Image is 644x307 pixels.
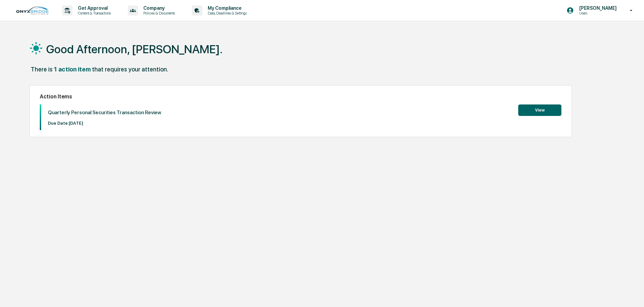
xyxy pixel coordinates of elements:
p: [PERSON_NAME] [574,5,620,11]
img: logo [16,6,49,14]
p: Content & Transactions [72,11,114,16]
a: View [518,106,561,113]
p: Policies & Documents [138,11,178,16]
h2: Action Items [40,93,561,100]
p: Data, Deadlines & Settings [202,11,250,16]
p: Due Date: [DATE] [48,121,161,126]
p: Company [138,5,178,11]
p: Users [574,11,620,16]
div: There is [31,66,53,73]
h1: Good Afternoon, [PERSON_NAME]. [46,42,223,56]
p: Get Approval [72,5,114,11]
div: 1 action item [54,66,91,73]
button: View [518,104,561,116]
p: My Compliance [202,5,250,11]
p: Quarterly Personal Securities Transaction Review [48,110,161,116]
div: that requires your attention. [92,66,168,73]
